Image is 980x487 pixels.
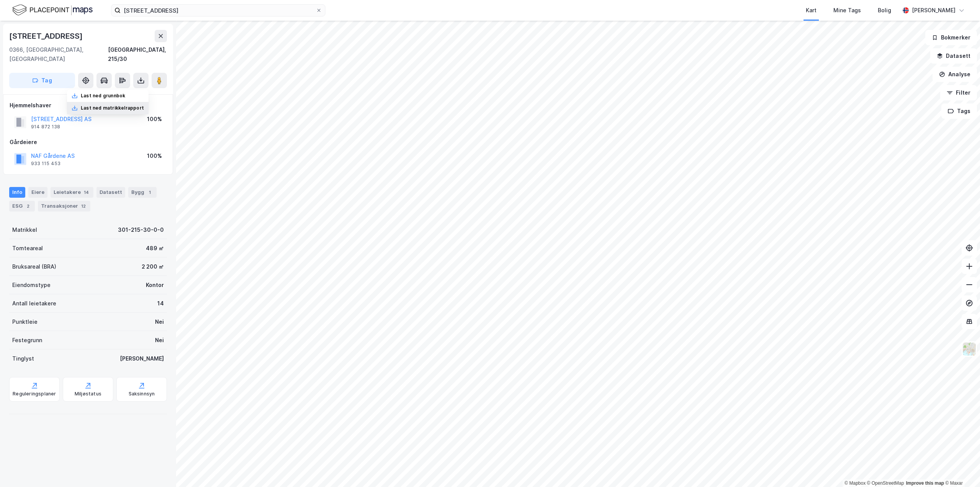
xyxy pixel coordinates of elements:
[12,244,43,253] div: Tomteareal
[925,30,977,45] button: Bokmerker
[10,138,167,147] div: Gårdeiere
[142,262,164,271] div: 2 200 ㎡
[12,280,51,290] div: Eiendomstype
[844,480,866,486] a: Mapbox
[147,115,162,124] div: 100%
[9,45,108,64] div: 0366, [GEOGRAPHIC_DATA], [GEOGRAPHIC_DATA]
[24,202,32,210] div: 2
[28,187,47,198] div: Eiere
[146,189,154,196] div: 1
[962,342,977,356] img: Z
[81,93,125,99] div: Last ned grunnbok
[146,280,164,290] div: Kontor
[12,225,37,234] div: Matrikkel
[118,225,164,234] div: 301-215-30-0-0
[157,299,164,308] div: 14
[930,48,977,64] button: Datasett
[833,6,861,15] div: Mine Tags
[82,189,90,196] div: 14
[12,317,38,326] div: Punktleie
[120,354,164,363] div: [PERSON_NAME]
[10,101,167,110] div: Hjemmelshaver
[912,6,955,15] div: [PERSON_NAME]
[38,201,90,212] div: Transaksjoner
[9,201,35,212] div: ESG
[12,354,34,363] div: Tinglyst
[51,187,93,198] div: Leietakere
[129,391,155,397] div: Saksinnsyn
[96,187,125,198] div: Datasett
[9,187,25,198] div: Info
[121,5,316,16] input: Søk på adresse, matrikkel, gårdeiere, leietakere eller personer
[13,391,56,397] div: Reguleringsplaner
[9,30,84,42] div: [STREET_ADDRESS]
[933,67,977,82] button: Analyse
[906,480,944,486] a: Improve this map
[31,161,60,167] div: 933 115 453
[128,187,157,198] div: Bygg
[155,317,164,326] div: Nei
[806,6,817,15] div: Kart
[81,105,144,111] div: Last ned matrikkelrapport
[155,336,164,345] div: Nei
[75,391,101,397] div: Miljøstatus
[940,85,977,100] button: Filter
[942,450,980,487] div: Kontrollprogram for chat
[942,450,980,487] iframe: Chat Widget
[867,480,904,486] a: OpenStreetMap
[941,103,977,119] button: Tags
[12,262,56,271] div: Bruksareal (BRA)
[12,3,93,17] img: logo.f888ab2527a4732fd821a326f86c7f29.svg
[146,244,164,253] div: 489 ㎡
[9,73,75,88] button: Tag
[147,151,162,161] div: 100%
[108,45,167,64] div: [GEOGRAPHIC_DATA], 215/30
[12,336,42,345] div: Festegrunn
[31,124,60,130] div: 914 872 138
[12,299,56,308] div: Antall leietakere
[878,6,891,15] div: Bolig
[80,202,87,210] div: 12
